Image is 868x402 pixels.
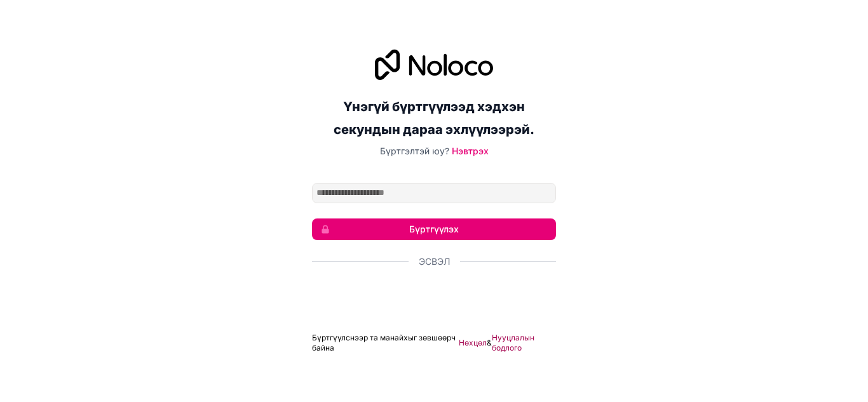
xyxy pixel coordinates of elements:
font: Нөхцөл [459,338,487,347]
font: Нууцлалын бодлого [492,333,534,352]
button: Бүртгүүлэх [312,218,556,240]
font: & [487,338,492,347]
a: Нууцлалын бодлого [492,333,556,353]
a: Нөхцөл [459,338,487,348]
font: Үнэгүй бүртгүүлээд хэдхэн секундын дараа эхлүүлээрэй. [334,99,534,137]
input: Имэйл хаяг [312,183,556,203]
font: Эсвэл [419,256,450,267]
font: Бүртгүүлэх [409,224,459,234]
font: Бүртгэлтэй юу? [380,145,449,156]
iframe: Google товчлуураар нэвтэрнэ үү [306,282,562,310]
a: Нэвтрэх [452,145,489,156]
font: Бүртгүүлснээр та манайхыг зөвшөөрч байна [312,333,456,352]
